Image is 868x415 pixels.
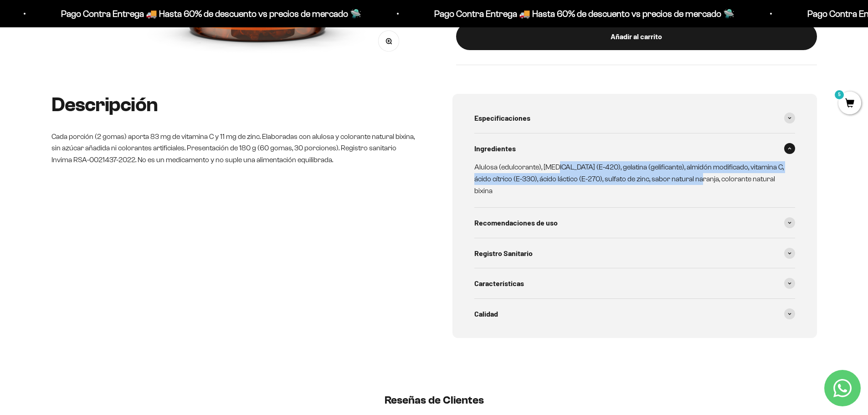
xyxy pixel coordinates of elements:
span: Especificaciones [474,112,530,124]
span: Ingredientes [474,143,516,154]
summary: Especificaciones [474,103,795,133]
p: Pago Contra Entrega 🚚 Hasta 60% de descuento vs precios de mercado 🛸 [434,6,734,21]
summary: Características [474,268,795,298]
p: Pago Contra Entrega 🚚 Hasta 60% de descuento vs precios de mercado 🛸 [61,6,361,21]
summary: Ingredientes [474,133,795,164]
span: Recomendaciones de uso [474,217,558,229]
summary: Registro Sanitario [474,238,795,268]
span: Registro Sanitario [474,247,533,259]
p: Alulosa (edulcorante), [MEDICAL_DATA] (E-420), gelatina (gelificante), almidón modificado, vitami... [474,161,784,196]
p: Cada porción (2 gomas) aporta 83 mg de vitamina C y 11 mg de zinc. Elaboradas con alulosa y color... [51,131,416,166]
summary: Calidad [474,299,795,329]
span: Características [474,277,524,289]
span: Calidad [474,308,498,320]
mark: 5 [834,89,845,100]
button: Añadir al carrito [456,22,817,50]
h2: Reseñas de Clientes [168,393,700,408]
div: Añadir al carrito [474,30,799,42]
h2: Descripción [51,94,416,116]
a: 5 [838,99,861,109]
summary: Recomendaciones de uso [474,208,795,238]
